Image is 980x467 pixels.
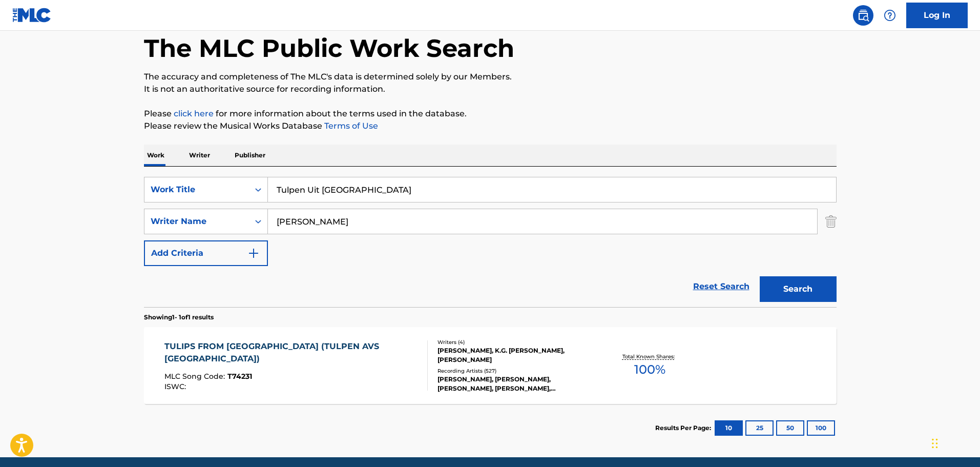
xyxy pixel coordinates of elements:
p: Please review the Musical Works Database [144,120,837,132]
p: Results Per Page: [655,423,714,433]
span: MLC Song Code : [164,372,227,381]
div: Writer Name [151,215,243,228]
img: MLC Logo [12,8,52,23]
h1: The MLC Public Work Search [144,33,514,64]
div: Help [880,5,900,26]
img: search [857,9,869,22]
a: Log In [906,3,968,28]
div: Work Title [151,184,243,196]
a: Terms of Use [322,121,378,131]
button: 100 [807,420,835,436]
button: 25 [745,420,774,436]
p: Total Known Shares: [622,353,677,360]
a: click here [174,109,214,118]
p: It is not an authoritative source for recording information. [144,83,837,95]
button: Search [760,276,837,302]
p: Writer [186,145,213,166]
p: Please for more information about the terms used in the database. [144,108,837,120]
button: Add Criteria [144,240,268,266]
div: [PERSON_NAME], [PERSON_NAME], [PERSON_NAME], [PERSON_NAME], [PERSON_NAME], [PERSON_NAME], [PERSON... [437,375,592,393]
a: Public Search [853,5,873,26]
div: Writers ( 4 ) [437,338,592,346]
div: Drag [932,428,938,459]
span: 100 % [634,360,665,379]
form: Search Form [144,177,837,307]
p: Work [144,145,168,166]
button: 10 [715,420,743,436]
p: The accuracy and completeness of The MLC's data is determined solely by our Members. [144,71,837,83]
a: TULIPS FROM [GEOGRAPHIC_DATA] (TULPEN AVS [GEOGRAPHIC_DATA])MLC Song Code:T74231ISWC:Writers (4)[... [144,327,837,404]
div: TULIPS FROM [GEOGRAPHIC_DATA] (TULPEN AVS [GEOGRAPHIC_DATA]) [164,340,419,365]
button: 50 [776,420,804,436]
p: Publisher [232,145,268,166]
span: T74231 [227,372,252,381]
iframe: Chat Widget [929,418,980,467]
a: Reset Search [688,275,755,298]
div: [PERSON_NAME], K.G. [PERSON_NAME], [PERSON_NAME] [437,346,592,364]
span: ISWC : [164,382,189,391]
img: help [884,9,896,22]
p: Showing 1 - 1 of 1 results [144,313,214,322]
img: Delete Criterion [825,209,837,234]
img: 9d2ae6d4665cec9f34b9.svg [247,247,260,259]
div: Recording Artists ( 527 ) [437,367,592,375]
